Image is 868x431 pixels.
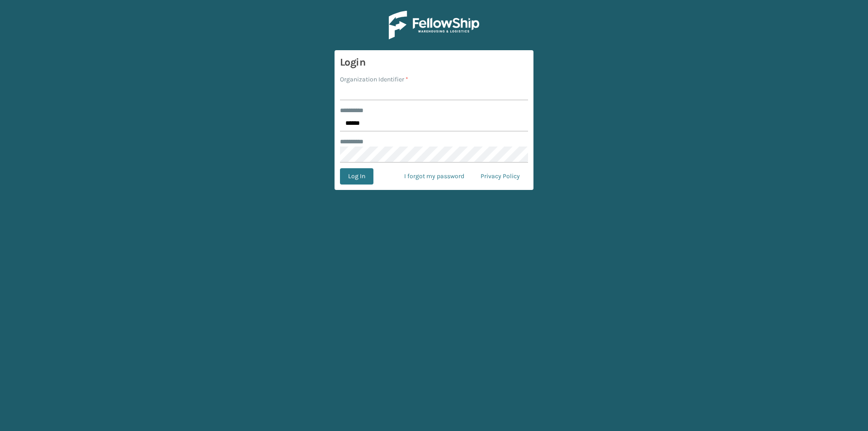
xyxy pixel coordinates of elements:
[389,11,479,39] img: Logo
[340,56,528,69] h3: Login
[396,168,472,185] a: I forgot my password
[340,75,408,84] label: Organization Identifier
[340,168,373,185] button: Log In
[472,168,528,185] a: Privacy Policy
